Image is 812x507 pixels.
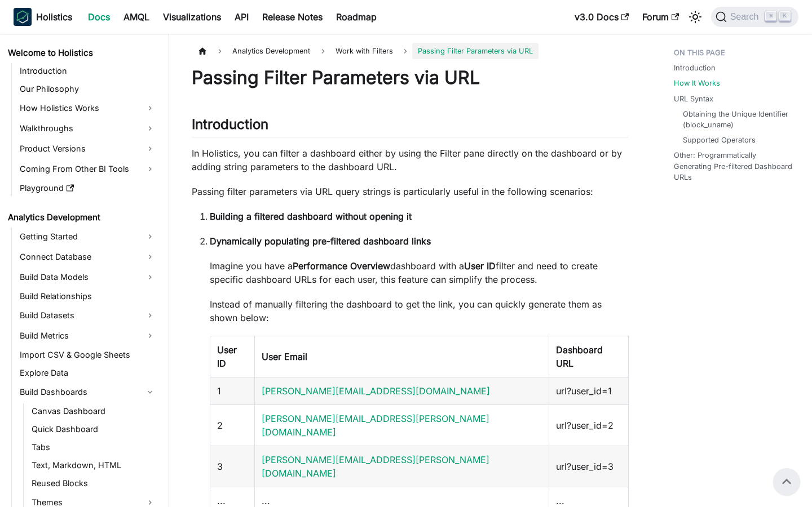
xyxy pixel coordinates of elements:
a: Roadmap [329,8,383,26]
kbd: K [779,11,791,21]
span: Passing Filter Parameters via URL [412,43,539,59]
a: Build Metrics [16,327,159,345]
a: Release Notes [255,8,329,26]
img: Holistics [14,8,32,26]
a: Docs [81,8,117,26]
a: Visualizations [156,8,228,26]
td: url?user_id=2 [549,405,629,446]
td: 3 [210,446,255,487]
a: Welcome to Holistics [5,45,159,61]
p: Imagine you have a dashboard with a filter and need to create specific dashboard URLs for each us... [210,259,629,286]
a: AMQL [117,8,156,26]
a: Our Philosophy [16,81,159,97]
b: Holistics [36,10,72,24]
strong: Building a filtered dashboard without opening it [210,211,412,222]
a: Reused Blocks [28,475,159,491]
a: Connect Database [16,248,159,266]
a: Build Data Models [16,268,159,286]
p: Passing filter parameters via URL query strings is particularly useful in the following scenarios: [192,185,629,198]
th: User Email [254,336,549,377]
a: Product Versions [16,140,159,158]
kbd: ⌘ [765,11,776,21]
a: API [228,8,255,26]
a: Explore Data [16,365,159,381]
th: User ID [210,336,255,377]
h1: Passing Filter Parameters via URL [192,66,629,89]
a: Canvas Dashboard [28,403,159,419]
a: Build Relationships [16,288,159,304]
a: Getting Started [16,228,159,246]
a: [PERSON_NAME][EMAIL_ADDRESS][PERSON_NAME][DOMAIN_NAME] [262,454,489,479]
a: v3.0 Docs [568,8,636,26]
a: Text, Markdown, HTML [28,457,159,473]
td: 1 [210,377,255,405]
a: Introduction [674,63,716,73]
a: Obtaining the Unique Identifier (block_uname) [683,109,789,130]
strong: User ID [464,260,496,272]
a: Forum [636,8,686,26]
a: [PERSON_NAME][EMAIL_ADDRESS][DOMAIN_NAME] [262,385,490,397]
td: url?user_id=1 [549,377,629,405]
span: Work with Filters [330,43,399,59]
a: Coming From Other BI Tools [16,160,159,178]
span: Search [727,12,766,22]
strong: Performance Overview [293,260,390,272]
a: Tabs [28,439,159,455]
a: HolisticsHolistics [14,8,72,26]
a: Build Dashboards [16,383,159,401]
td: 2 [210,405,255,446]
nav: Breadcrumbs [192,43,629,59]
strong: Dynamically populating pre-filtered dashboard links [210,235,431,247]
td: url?user_id=3 [549,446,629,487]
h2: Introduction [192,116,629,137]
a: Home page [192,43,213,59]
p: Instead of manually filtering the dashboard to get the link, you can quickly generate them as sho... [210,297,629,324]
a: Quick Dashboard [28,421,159,437]
button: Search (Command+K) [711,7,798,27]
button: Switch between dark and light mode (currently light mode) [686,8,704,26]
a: Walkthroughs [16,119,159,137]
a: URL Syntax [674,94,713,104]
a: Supported Operators [683,135,756,145]
a: Build Datasets [16,306,159,324]
p: In Holistics, you can filter a dashboard either by using the Filter pane directly on the dashboar... [192,146,629,174]
a: Other: Programmatically Generating Pre-filtered Dashboard URLs [674,150,794,183]
button: Scroll back to top [773,468,800,495]
th: Dashboard URL [549,336,629,377]
a: Analytics Development [5,210,159,225]
a: [PERSON_NAME][EMAIL_ADDRESS][PERSON_NAME][DOMAIN_NAME] [262,413,489,438]
a: Introduction [16,63,159,79]
a: How It Works [674,78,720,88]
span: Analytics Development [227,43,316,59]
a: How Holistics Works [16,99,159,117]
a: Import CSV & Google Sheets [16,347,159,363]
a: Playground [16,180,159,196]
